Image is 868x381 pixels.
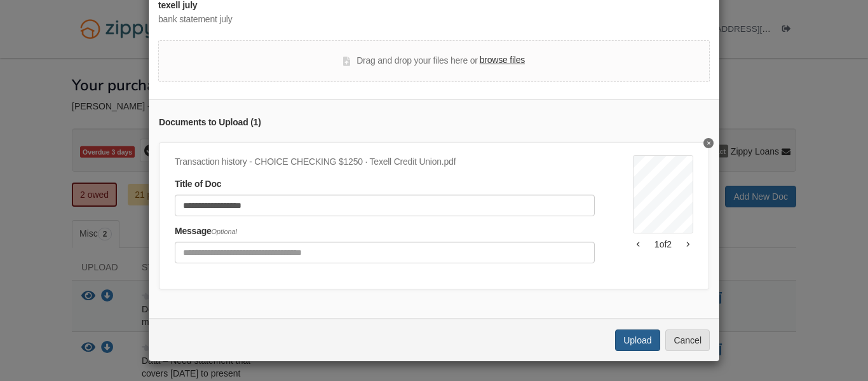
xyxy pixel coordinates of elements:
label: browse files [480,53,525,67]
label: Title of Doc [175,177,221,191]
button: Delete bank statement aug [703,138,714,148]
label: Message [175,225,237,239]
div: 1 of 2 [633,238,693,251]
input: Include any comments on this document [175,242,595,263]
span: Optional [212,228,237,235]
button: Cancel [665,329,710,351]
div: Transaction history - CHOICE CHECKING $1250 · Texell Credit Union.pdf [175,155,595,169]
div: Documents to Upload ( 1 ) [159,116,709,130]
div: bank statement july [158,13,710,27]
input: Document Title [175,195,595,216]
button: Upload [615,329,660,351]
div: Drag and drop your files here or [343,53,525,69]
